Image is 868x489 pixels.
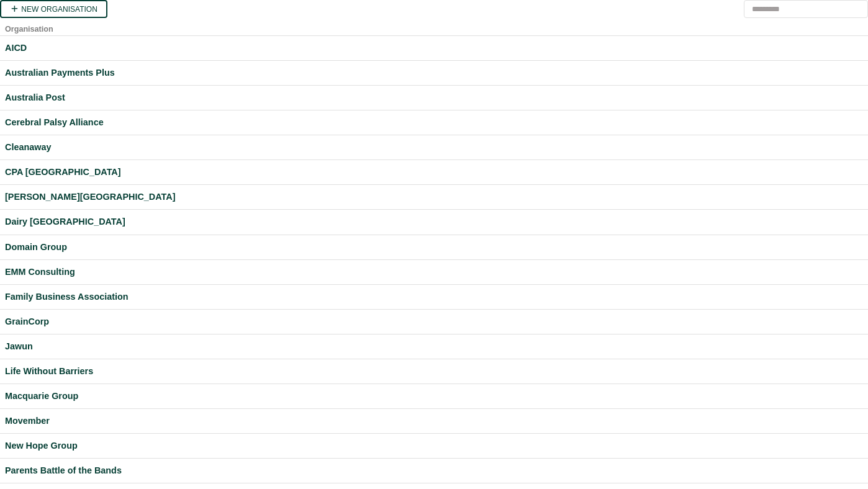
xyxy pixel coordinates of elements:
[5,339,863,354] a: Jawun
[5,439,863,453] a: New Hope Group
[5,91,863,105] a: Australia Post
[5,315,863,329] a: GrainCorp
[5,240,863,254] a: Domain Group
[5,140,863,155] a: Cleanaway
[5,265,863,279] a: EMM Consulting
[5,165,863,179] a: CPA [GEOGRAPHIC_DATA]
[5,364,863,379] a: Life Without Barriers
[5,115,863,130] a: Cerebral Palsy Alliance
[5,190,863,204] a: [PERSON_NAME][GEOGRAPHIC_DATA]
[5,41,863,55] a: AICD
[5,290,863,304] a: Family Business Association
[5,66,863,80] a: Australian Payments Plus
[5,414,863,428] a: Movember
[5,215,863,229] a: Dairy [GEOGRAPHIC_DATA]
[5,464,863,478] a: Parents Battle of the Bands
[5,389,863,403] a: Macquarie Group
